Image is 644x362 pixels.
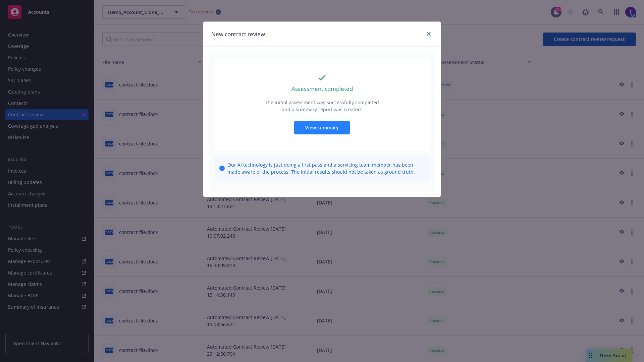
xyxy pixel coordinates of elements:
span: Our AI technology is just doing a first pass and a servicing team member has been made aware of t... [227,161,425,175]
button: View summary [294,121,350,134]
a: close [425,30,433,38]
p: The initial assessment was successfully completed and a summary report was created. [264,99,380,113]
span: View summary [305,124,339,131]
h1: New contract review [211,30,265,39]
p: Assessment completed [291,84,353,93]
